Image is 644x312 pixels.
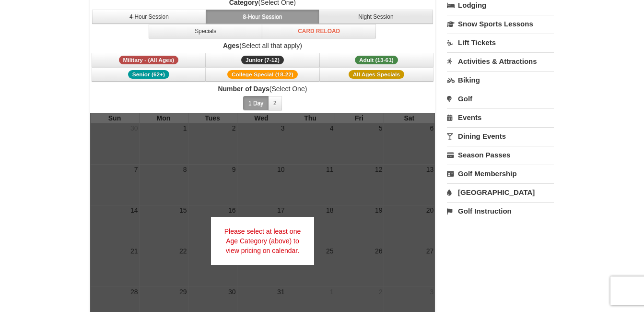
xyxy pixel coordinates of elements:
[92,67,206,82] button: Senior (62+)
[223,42,239,49] strong: Ages
[149,24,263,38] button: Specials
[268,96,282,110] button: 2
[90,84,435,94] label: (Select One)
[447,165,554,182] a: Golf Membership
[241,56,284,64] span: Junior (7-12)
[447,108,554,126] a: Events
[447,15,554,33] a: Snow Sports Lessons
[447,202,554,220] a: Golf Instruction
[206,10,320,24] button: 8-Hour Session
[243,96,269,110] button: 1 Day
[206,67,320,82] button: College Special (18-22)
[319,53,433,67] button: Adult (13-61)
[319,10,433,24] button: Night Session
[349,70,404,79] span: All Ages Specials
[447,71,554,89] a: Biking
[447,52,554,70] a: Activities & Attractions
[447,183,554,201] a: [GEOGRAPHIC_DATA]
[119,56,179,64] span: Military - (All Ages)
[447,34,554,51] a: Lift Tickets
[447,146,554,164] a: Season Passes
[262,24,376,38] button: Card Reload
[128,70,169,79] span: Senior (62+)
[319,67,433,82] button: All Ages Specials
[206,53,320,67] button: Junior (7-12)
[90,41,435,50] label: (Select all that apply)
[211,217,315,265] div: Please select at least one Age Category (above) to view pricing on calendar.
[447,90,554,108] a: Golf
[227,70,298,79] span: College Special (18-22)
[218,85,269,93] strong: Number of Days
[92,10,206,24] button: 4-Hour Session
[355,56,398,64] span: Adult (13-61)
[92,53,206,67] button: Military - (All Ages)
[447,127,554,145] a: Dining Events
